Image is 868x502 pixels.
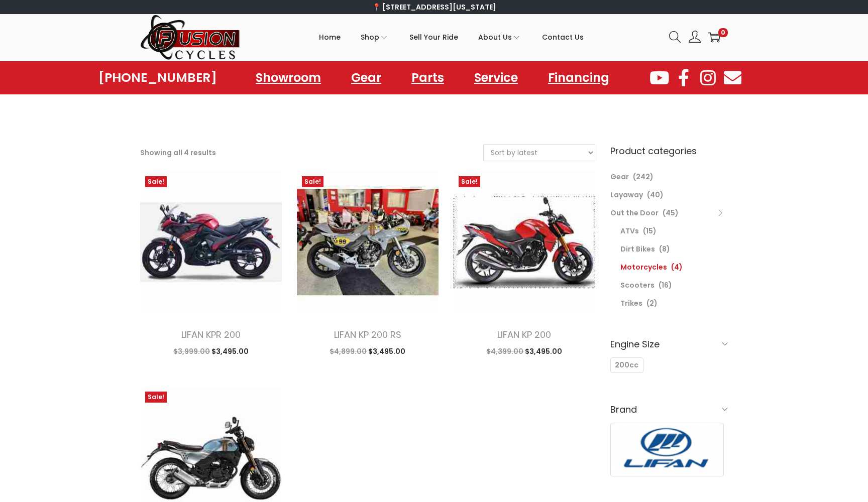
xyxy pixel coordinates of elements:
span: (40) [647,190,664,200]
span: $ [211,346,216,356]
span: (242) [633,172,654,182]
a: Gear [610,172,629,182]
span: 4,399.00 [486,346,523,356]
span: 3,999.00 [173,346,210,356]
a: LIFAN KP 200 [497,328,551,341]
span: $ [368,346,373,356]
a: Out the Door [610,208,659,218]
span: 3,495.00 [525,346,562,356]
nav: Primary navigation [241,15,662,60]
a: Sell Your Ride [409,15,458,60]
span: (4) [671,262,683,272]
p: Showing all 4 results [140,146,216,160]
span: $ [525,346,529,356]
img: Woostify retina logo [140,14,241,61]
span: 3,495.00 [211,346,249,356]
span: (45) [663,208,679,218]
a: Motorcycles [620,262,667,272]
a: Scooters [620,280,655,290]
span: $ [486,346,491,356]
a: Financing [538,66,619,89]
a: Shop [361,15,389,60]
a: 0 [708,31,720,43]
nav: Menu [246,66,619,89]
h6: Brand [610,398,728,421]
span: (2) [646,298,658,308]
span: $ [330,346,334,356]
a: Layaway [610,190,643,200]
a: Dirt Bikes [620,244,655,254]
span: $ [173,346,178,356]
a: LIFAN KP 200 RS [334,328,401,341]
a: ATVs [620,226,639,236]
span: Home [319,25,341,50]
a: Service [464,66,528,89]
span: 200cc [615,360,638,370]
a: LIFAN KPR 200 [181,328,241,341]
span: Contact Us [542,25,584,50]
h6: Engine Size [610,332,728,356]
a: Home [319,15,341,60]
a: Contact Us [542,15,584,60]
span: About Us [478,25,512,50]
a: About Us [478,15,522,60]
a: Showroom [246,66,331,89]
img: Lifan [611,423,723,476]
span: (15) [643,226,657,236]
a: Trikes [620,298,642,308]
h6: Product categories [610,144,728,158]
span: 4,899.00 [330,346,367,356]
select: Shop order [484,145,595,161]
span: 3,495.00 [368,346,405,356]
a: Gear [341,66,391,89]
a: [PHONE_NUMBER] [98,71,217,85]
span: Shop [361,25,379,50]
a: Parts [401,66,454,89]
a: 📍 [STREET_ADDRESS][US_STATE] [372,2,496,12]
span: (16) [659,280,672,290]
span: Sell Your Ride [409,25,458,50]
span: (8) [659,244,670,254]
